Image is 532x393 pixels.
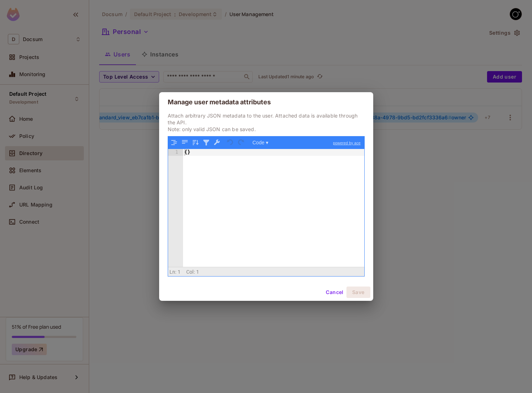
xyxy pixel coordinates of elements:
button: Cancel [323,287,346,298]
button: Redo (Ctrl+Shift+Z) [237,138,246,147]
a: powered by ace [329,136,364,149]
button: Format JSON data, with proper indentation and line feeds (Ctrl+I) [169,138,179,147]
span: Col: [186,269,195,275]
span: 1 [178,269,181,275]
button: Repair JSON: fix quotes and escape characters, remove comments and JSONP notation, turn JavaScrip... [212,138,222,147]
button: Compact JSON data, remove all whitespaces (Ctrl+Shift+I) [180,138,189,147]
h2: Manage user metadata attributes [159,92,373,112]
span: 1 [196,269,199,275]
button: Filter, sort, or transform contents [202,138,211,147]
div: 1 [168,149,183,156]
span: Ln: [169,269,176,275]
button: Save [346,287,370,298]
button: Undo last action (Ctrl+Z) [226,138,235,147]
button: Code ▾ [250,138,271,147]
p: Attach arbitrary JSON metadata to the user. Attached data is available through the API. Note: onl... [168,112,365,133]
button: Sort contents [191,138,200,147]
